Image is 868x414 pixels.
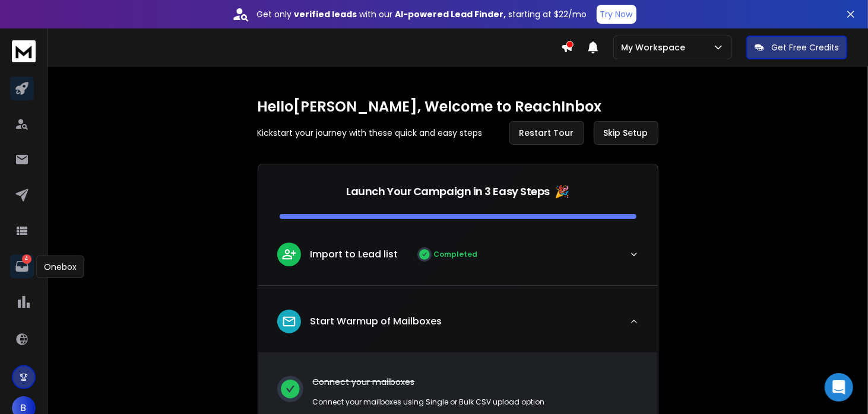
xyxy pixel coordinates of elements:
[10,254,34,278] a: 4
[346,183,550,200] p: Launch Your Campaign in 3 Easy Steps
[825,373,853,402] div: Open Intercom Messenger
[258,233,658,285] button: leadImport to Lead listCompleted
[746,36,847,59] button: Get Free Credits
[434,250,478,259] p: Completed
[621,42,690,53] p: My Workspace
[22,254,31,264] p: 4
[594,121,658,145] button: Skip Setup
[311,314,442,329] p: Start Warmup of Mailboxes
[36,256,84,278] div: Onebox
[294,8,357,20] strong: verified leads
[313,376,545,388] p: Connect your mailboxes
[509,121,584,145] button: Restart Tour
[281,247,297,262] img: lead
[555,183,569,200] span: 🎉
[600,8,633,20] p: Try Now
[395,8,506,20] strong: AI-powered Lead Finder,
[258,127,483,139] p: Kickstart your journey with these quick and easy steps
[604,127,648,139] span: Skip Setup
[257,8,587,20] p: Get only with our starting at $22/mo
[311,247,398,262] p: Import to Lead list
[597,5,636,24] button: Try Now
[258,97,658,116] h1: Hello [PERSON_NAME] , Welcome to ReachInbox
[258,300,658,352] button: leadStart Warmup of Mailboxes
[12,40,36,62] img: logo
[313,397,545,407] p: Connect your mailboxes using Single or Bulk CSV upload option
[771,42,839,53] p: Get Free Credits
[281,314,297,329] img: lead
